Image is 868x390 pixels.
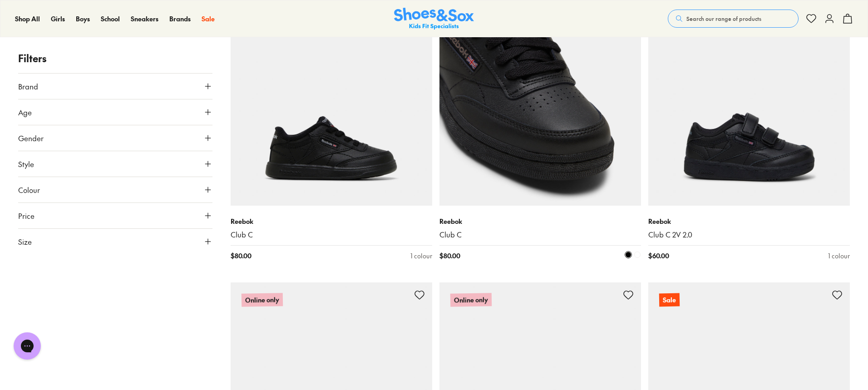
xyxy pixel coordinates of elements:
a: Shop All [15,14,40,24]
p: Online only [450,293,492,307]
a: School [101,14,120,24]
button: Price [18,203,212,228]
p: Reebok [648,217,850,226]
p: Sale [659,293,680,306]
span: $ 80.00 [439,251,460,261]
button: Age [18,99,212,125]
a: Club C [439,230,641,240]
p: Filters [18,51,212,66]
p: Reebok [439,217,641,226]
p: Online only [242,293,283,307]
span: Price [18,210,35,221]
a: Online only [648,4,850,206]
div: 1 colour [828,251,850,261]
a: Girls [51,14,65,24]
span: Gender [18,133,44,143]
a: Sale [202,14,215,24]
span: Brand [18,81,38,92]
span: $ 80.00 [231,251,252,261]
p: Reebok [231,217,432,226]
a: Exclusive [439,4,641,206]
a: Shoes & Sox [394,8,474,30]
span: Size [18,236,32,247]
span: Age [18,107,32,118]
span: Colour [18,184,40,195]
span: $ 60.00 [648,251,669,261]
div: 1 colour [410,251,432,261]
span: Style [18,158,34,169]
span: Search our range of products [686,15,761,23]
a: Club C [231,230,432,240]
a: Brands [169,14,191,24]
iframe: Gorgias live chat messenger [9,329,45,363]
a: Club C 2V 2.0 [648,230,850,240]
button: Style [18,151,212,177]
button: Search our range of products [668,10,799,28]
img: SNS_Logo_Responsive.svg [394,8,474,30]
button: Gender [18,125,212,151]
button: Colour [18,177,212,202]
a: Boys [76,14,90,24]
a: Sneakers [131,14,158,24]
button: Size [18,229,212,254]
button: Brand [18,74,212,99]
